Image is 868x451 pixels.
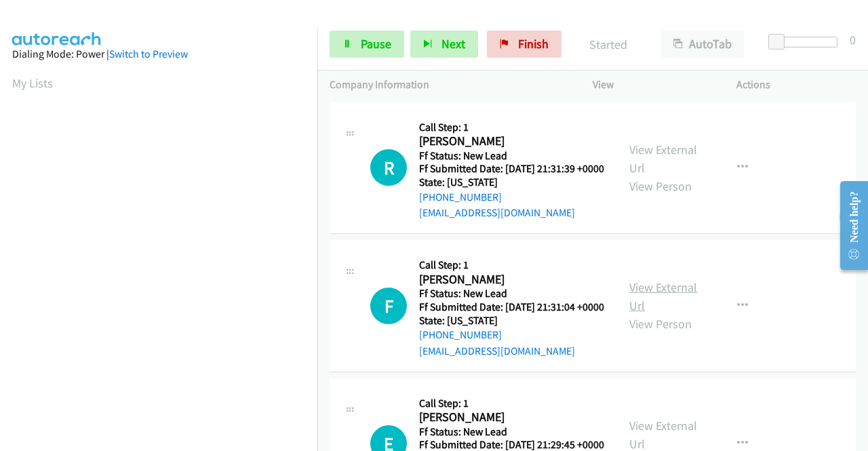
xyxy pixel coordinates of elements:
[518,36,549,52] span: Finish
[330,31,404,58] a: Pause
[441,36,465,52] span: Next
[629,316,692,332] a: View Person
[829,172,868,279] iframe: Resource Center
[593,77,712,93] p: View
[419,206,575,219] a: [EMAIL_ADDRESS][DOMAIN_NAME]
[419,314,604,328] h5: State: [US_STATE]
[419,425,604,439] h5: Ff Status: New Lead
[419,191,502,203] a: [PHONE_NUMBER]
[419,328,502,341] a: [PHONE_NUMBER]
[419,149,604,163] h5: Ff Status: New Lead
[419,121,604,134] h5: Call Step: 1
[419,272,600,288] h2: [PERSON_NAME]
[629,142,697,176] a: View External Url
[487,31,561,58] a: Finish
[419,345,575,357] a: [EMAIL_ADDRESS][DOMAIN_NAME]
[775,37,837,47] div: Delay between calls (in seconds)
[419,134,600,149] h2: [PERSON_NAME]
[370,149,407,186] h1: R
[370,288,407,324] div: The call is yet to be attempted
[361,36,391,52] span: Pause
[629,279,697,313] a: View External Url
[419,176,604,189] h5: State: [US_STATE]
[419,287,604,300] h5: Ff Status: New Lead
[850,31,856,49] div: 0
[370,288,407,324] h1: F
[419,162,604,176] h5: Ff Submitted Date: [DATE] 21:31:39 +0000
[419,258,604,272] h5: Call Step: 1
[370,149,407,186] div: The call is yet to be attempted
[629,178,692,194] a: View Person
[330,77,568,93] p: Company Information
[109,47,188,60] a: Switch to Preview
[660,31,745,58] button: AutoTab
[580,35,636,54] p: Started
[12,46,305,62] div: Dialing Mode: Power |
[736,77,856,93] p: Actions
[419,410,600,425] h2: [PERSON_NAME]
[410,31,478,58] button: Next
[12,75,53,91] a: My Lists
[419,397,604,410] h5: Call Step: 1
[419,300,604,314] h5: Ff Submitted Date: [DATE] 21:31:04 +0000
